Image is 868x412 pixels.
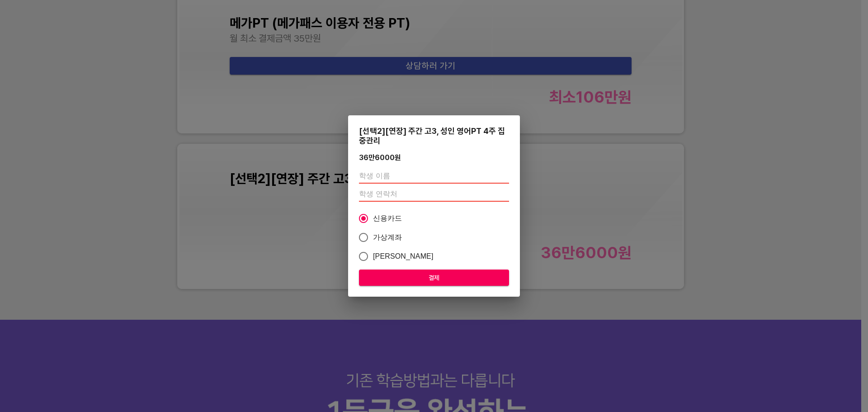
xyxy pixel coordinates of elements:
div: 36만6000 원 [359,153,401,162]
button: 결제 [359,270,509,286]
input: 학생 이름 [359,169,509,184]
span: 가상계좌 [373,232,402,243]
input: 학생 연락처 [359,187,509,202]
div: [선택2][연장] 주간 고3, 성인 영어PT 4주 집중관리 [359,126,509,145]
span: [PERSON_NAME] [373,251,434,262]
span: 결제 [366,272,502,284]
span: 신용카드 [373,213,402,224]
